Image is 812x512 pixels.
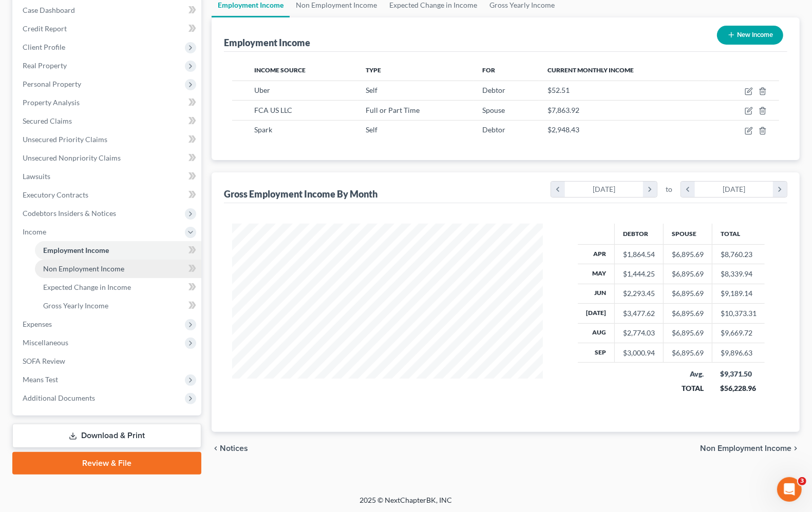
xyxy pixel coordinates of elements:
span: Notices [220,444,248,452]
span: Debtor [482,125,505,134]
td: $10,373.31 [712,304,765,323]
a: Download & Print [12,424,201,448]
span: Unsecured Priority Claims [23,135,107,144]
i: chevron_left [681,182,695,197]
div: $3,000.94 [623,348,655,358]
span: Self [366,125,378,134]
i: chevron_right [643,182,657,197]
div: $3,477.62 [623,308,655,319]
span: Client Profile [23,43,65,51]
div: $6,895.69 [672,348,704,358]
div: $1,864.54 [623,249,655,260]
span: Current Monthly Income [547,66,634,74]
th: Debtor [614,224,663,244]
span: For [482,66,495,74]
div: TOTAL [671,383,704,393]
th: Aug [578,323,615,343]
span: Codebtors Insiders & Notices [23,209,116,218]
a: Credit Report [14,19,201,38]
i: chevron_right [773,182,787,197]
i: chevron_right [791,444,800,452]
a: Gross Yearly Income [35,297,201,315]
span: Executory Contracts [23,190,88,199]
a: Executory Contracts [14,186,201,204]
span: Secured Claims [23,116,72,125]
div: $1,444.25 [623,269,655,279]
a: Non Employment Income [35,260,201,278]
span: Gross Yearly Income [43,301,108,310]
td: $9,669.72 [712,323,765,343]
th: Total [712,224,765,244]
span: $2,948.43 [547,125,579,134]
span: Non Employment Income [43,264,124,273]
span: Miscellaneous [23,338,68,347]
a: Lawsuits [14,167,201,186]
button: Non Employment Income chevron_right [700,444,800,452]
th: Spouse [663,224,712,244]
div: $2,293.45 [623,288,655,299]
span: Expected Change in Income [43,283,131,291]
span: $52.51 [547,86,570,94]
span: Property Analysis [23,98,80,107]
i: chevron_left [212,444,220,452]
a: Unsecured Nonpriority Claims [14,149,201,167]
span: $7,863.92 [547,106,579,114]
div: $6,895.69 [672,269,704,279]
span: Full or Part Time [366,106,420,114]
th: Apr [578,244,615,264]
span: Lawsuits [23,172,50,181]
span: Income [23,227,46,236]
span: to [666,184,672,194]
span: Self [366,86,378,94]
div: $9,371.50 [720,369,757,379]
a: Property Analysis [14,93,201,112]
a: Secured Claims [14,112,201,130]
button: New Income [717,26,783,45]
div: Employment Income [224,36,310,49]
span: Spark [254,125,272,134]
span: Type [366,66,382,74]
a: Unsecured Priority Claims [14,130,201,149]
a: Review & File [12,452,201,475]
th: Jun [578,284,615,303]
td: $8,339.94 [712,264,765,284]
span: Expenses [23,320,52,328]
a: Expected Change in Income [35,278,201,297]
div: Avg. [671,369,704,379]
div: [DATE] [565,182,644,197]
td: $9,896.63 [712,343,765,363]
span: 3 [798,477,806,485]
a: Employment Income [35,241,201,260]
span: Employment Income [43,246,109,254]
span: Non Employment Income [700,444,791,452]
button: chevron_left Notices [212,444,248,452]
div: $6,895.69 [672,288,704,299]
div: $56,228.96 [720,383,757,393]
span: Personal Property [23,80,81,88]
th: Sep [578,343,615,363]
span: Means Test [23,375,58,384]
span: Debtor [482,86,505,94]
span: Uber [254,86,270,94]
div: $6,895.69 [672,328,704,338]
span: Case Dashboard [23,6,75,14]
div: Gross Employment Income By Month [224,188,377,200]
span: SOFA Review [23,357,65,365]
td: $9,189.14 [712,284,765,303]
span: Spouse [482,106,505,114]
span: Unsecured Nonpriority Claims [23,153,121,162]
span: Real Property [23,61,67,70]
div: $2,774.03 [623,328,655,338]
th: May [578,264,615,284]
div: [DATE] [695,182,773,197]
span: Income Source [254,66,306,74]
td: $8,760.23 [712,244,765,264]
span: FCA US LLC [254,106,292,114]
th: [DATE] [578,304,615,323]
a: Case Dashboard [14,1,201,19]
div: $6,895.69 [672,249,704,260]
span: Credit Report [23,24,67,33]
div: $6,895.69 [672,308,704,319]
a: SOFA Review [14,352,201,370]
span: Additional Documents [23,393,95,402]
